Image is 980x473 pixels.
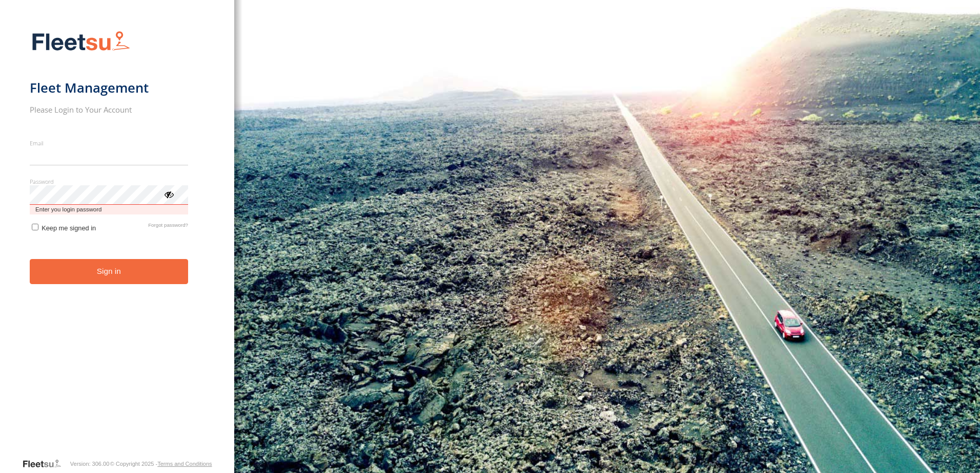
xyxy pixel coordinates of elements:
div: ViewPassword [164,189,174,199]
span: Keep me signed in [42,224,96,232]
input: Keep me signed in [32,224,38,230]
img: Fleetsu [30,29,132,55]
form: main [30,25,205,458]
div: © Copyright 2025 - [110,461,212,467]
label: Password [30,178,188,185]
h1: Fleet Management [30,79,188,96]
label: Email [30,139,188,147]
a: Terms and Conditions [157,461,212,467]
a: Visit our Website [22,459,69,469]
button: Sign in [30,259,188,284]
a: Forgot password? [148,222,188,232]
h2: Please Login to Your Account [30,104,188,115]
div: Version: 306.00 [70,461,109,467]
span: Enter you login password [30,205,188,214]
